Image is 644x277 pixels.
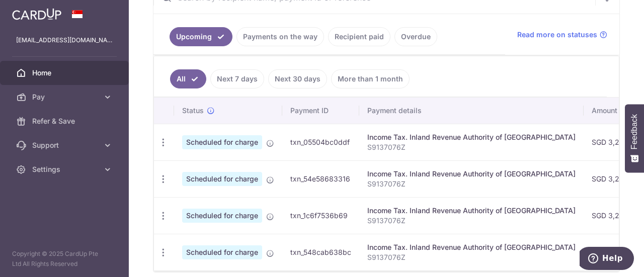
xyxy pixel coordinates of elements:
span: Scheduled for charge [182,135,262,149]
img: CardUp [12,8,61,20]
td: txn_54e58683316 [282,160,359,197]
p: S9137076Z [367,179,576,189]
span: Feedback [630,114,639,149]
span: Settings [32,164,99,174]
a: Read more on statuses [517,30,607,40]
p: [EMAIL_ADDRESS][DOMAIN_NAME] [16,35,113,45]
a: Next 7 days [210,69,264,88]
span: Status [182,106,204,116]
a: More than 1 month [331,69,410,88]
a: Payments on the way [236,27,324,46]
div: Income Tax. Inland Revenue Authority of [GEOGRAPHIC_DATA] [367,132,576,142]
span: Scheduled for charge [182,245,262,259]
p: S9137076Z [367,252,576,262]
div: Income Tax. Inland Revenue Authority of [GEOGRAPHIC_DATA] [367,206,576,216]
td: txn_05504bc0ddf [282,124,359,160]
td: txn_548cab638bc [282,234,359,270]
span: Scheduled for charge [182,172,262,186]
button: Feedback - Show survey [625,104,644,172]
p: S9137076Z [367,216,576,226]
span: Scheduled for charge [182,209,262,223]
td: txn_1c6f7536b69 [282,197,359,234]
div: Income Tax. Inland Revenue Authority of [GEOGRAPHIC_DATA] [367,242,576,252]
span: Support [32,140,99,150]
a: Next 30 days [268,69,327,88]
div: Income Tax. Inland Revenue Authority of [GEOGRAPHIC_DATA] [367,169,576,179]
span: Amount [592,106,617,116]
a: Recipient paid [328,27,390,46]
span: Read more on statuses [517,30,597,40]
th: Payment ID [282,98,359,124]
th: Payment details [359,98,584,124]
span: Home [32,68,99,78]
a: Overdue [394,27,437,46]
a: Upcoming [170,27,232,46]
iframe: Opens a widget where you can find more information [580,247,634,272]
a: All [170,69,206,88]
span: Refer & Save [32,116,99,126]
p: S9137076Z [367,142,576,152]
span: Pay [32,92,99,102]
